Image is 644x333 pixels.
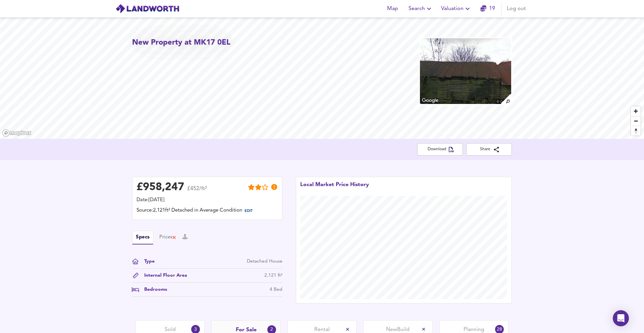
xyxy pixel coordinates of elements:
[115,4,179,14] img: logo
[137,182,184,192] div: £ 958,247
[245,209,253,213] span: EDIT
[159,234,176,241] button: Prices
[507,4,526,13] span: Log out
[419,38,512,105] img: property
[137,207,278,216] div: Source: 2,121ft² Detached in Average Condition
[477,2,498,15] button: 19
[613,310,629,326] div: Open Intercom Messenger
[472,146,506,153] span: Share
[2,129,32,137] a: Mapbox homepage
[631,116,641,126] button: Zoom out
[504,2,529,15] button: Log out
[264,272,282,279] div: 2,121 ft²
[139,286,167,293] div: Bedrooms
[247,258,282,265] div: Detached House
[187,186,207,196] span: £452/ft²
[466,143,512,156] button: Share
[132,231,153,244] button: Specs
[409,4,433,13] span: Search
[417,143,463,156] button: Download
[137,197,278,204] div: Date: [DATE]
[631,106,641,116] button: Zoom in
[423,146,458,153] span: Download
[384,4,400,13] span: Map
[631,116,641,126] span: Zoom out
[631,126,641,135] button: Reset bearing to north
[139,258,155,265] div: Type
[382,2,403,15] button: Map
[406,2,436,15] button: Search
[480,4,495,13] a: 19
[270,286,282,293] div: 4 Bed
[438,2,474,15] button: Valuation
[500,93,512,105] img: search
[300,181,369,196] div: Local Market Price History
[132,38,230,48] h2: New Property at MK17 0EL
[139,272,187,279] div: Internal Floor Area
[441,4,472,13] span: Valuation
